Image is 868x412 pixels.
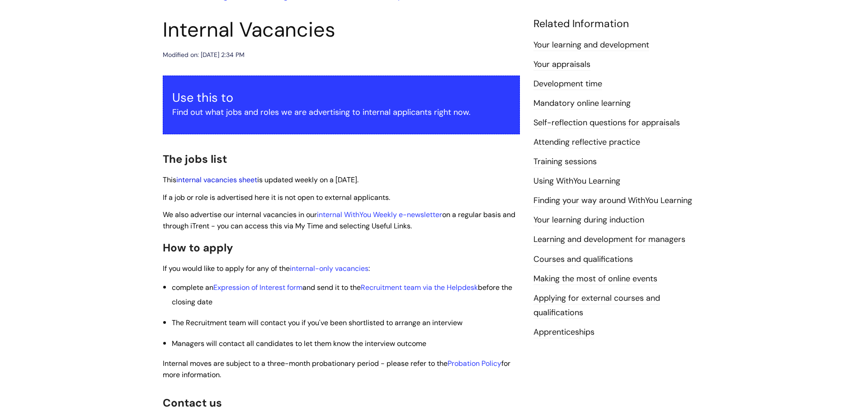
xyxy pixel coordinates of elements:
[163,152,227,166] span: The jobs list
[533,98,631,109] a: Mandatory online learning
[163,18,520,42] h1: Internal Vacancies
[533,293,660,319] a: Applying for external courses and qualifications
[533,137,640,148] a: Attending reflective practice
[533,59,590,71] a: Your appraisals
[533,273,657,285] a: Making the most of online events
[172,339,426,348] span: Managers will contact all candidates to let them know the interview outcome
[172,105,510,119] p: Find out what jobs and roles we are advertising to internal applicants right now.
[533,254,633,265] a: Courses and qualifications
[172,283,213,292] span: complete an
[163,241,233,255] span: How to apply
[172,283,512,307] span: and send it to the before the c
[163,193,390,202] span: If a job or role is advertised here it is not open to external applicants.
[533,18,705,30] h4: Related Information
[361,283,478,292] a: Recruitment team via the Helpdesk
[163,175,359,185] span: This is updated weekly on a [DATE].
[533,327,594,338] a: Apprenticeships
[163,210,515,231] span: We also advertise our internal vacancies in our on a regular basis and through iTrent - you can a...
[172,318,462,327] span: The Recruitment team will contact you if you've been shortlisted to arrange an interview
[533,156,597,168] a: Training sessions
[213,283,302,292] a: Expression of Interest form
[448,359,501,368] a: Probation Policy
[163,264,370,273] span: If you would like to apply for any of the :
[533,78,602,90] a: Development time
[533,117,680,129] a: Self-reflection questions for appraisals
[176,297,212,307] span: losing date
[533,175,620,187] a: Using WithYou Learning
[533,234,685,246] a: Learning and development for managers
[163,396,222,410] span: Contact us
[533,39,649,51] a: Your learning and development
[172,90,510,105] h3: Use this to
[533,195,692,207] a: Finding your way around WithYou Learning
[163,359,510,379] span: nternal moves are subject to a three-month probationary period - please refer to the for more inf...
[163,359,510,379] span: I
[290,264,368,273] a: internal-only vacancies
[533,214,644,226] a: Your learning during induction
[163,49,245,61] div: Modified on: [DATE] 2:34 PM
[176,175,257,185] a: internal vacancies sheet
[317,210,442,219] a: internal WithYou Weekly e-newsletter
